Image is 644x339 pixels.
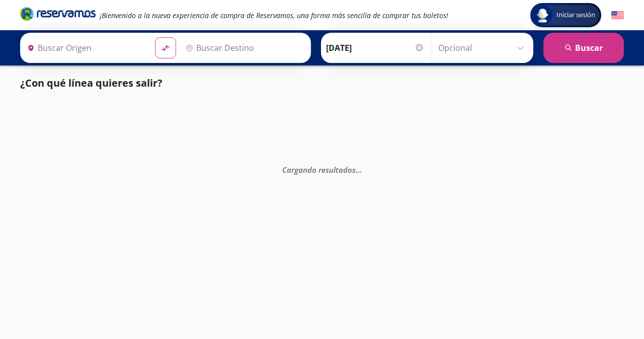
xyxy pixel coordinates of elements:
[20,6,96,21] i: Brand Logo
[182,35,305,60] input: Buscar Destino
[356,164,358,174] span: .
[23,35,147,60] input: Buscar Origen
[326,35,425,60] input: Elegir Fecha
[543,33,624,63] button: Buscar
[438,35,528,60] input: Opcional
[100,11,448,20] em: ¡Bienvenido a la nueva experiencia de compra de Reservamos, una forma más sencilla de comprar tus...
[552,10,599,20] span: Iniciar sesión
[611,9,624,22] button: English
[358,164,360,174] span: .
[20,6,96,24] a: Brand Logo
[282,164,362,174] em: Cargando resultados
[360,164,362,174] span: .
[20,76,163,91] p: ¿Con qué línea quieres salir?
